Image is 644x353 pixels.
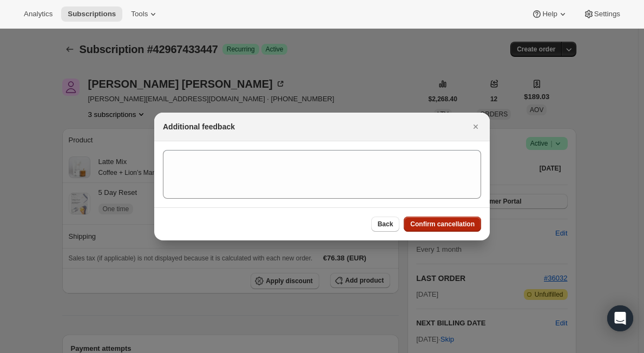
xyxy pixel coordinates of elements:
button: Help [525,6,574,22]
span: Confirm cancellation [410,220,475,228]
span: Tools [131,10,148,18]
button: Confirm cancellation [404,217,481,232]
button: Close [468,119,483,134]
button: Tools [124,6,165,22]
span: Settings [594,10,620,18]
button: Settings [577,6,627,22]
span: Help [542,10,557,18]
div: Open Intercom Messenger [607,305,633,331]
button: Analytics [17,6,59,22]
span: Analytics [24,10,52,18]
button: Back [371,217,400,232]
h2: Additional feedback [163,121,235,132]
button: Subscriptions [61,6,122,22]
span: Back [378,220,393,228]
span: Subscriptions [68,10,116,18]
